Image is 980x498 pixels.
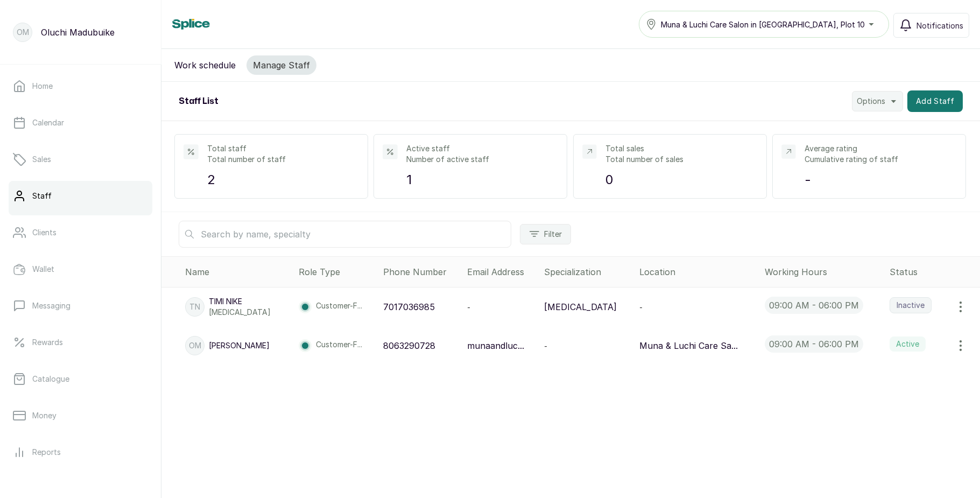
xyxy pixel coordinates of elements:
button: Add Staff [907,90,963,112]
span: - [467,303,470,312]
p: Number of active staff [406,154,558,165]
button: Options [852,91,903,111]
a: Sales [9,144,152,174]
label: Inactive [890,297,932,313]
span: - [639,303,643,312]
p: Muna & Luchi Care Sa... [639,339,738,352]
p: Clients [32,227,57,238]
p: Customer-F... [316,339,362,352]
p: Money [32,410,57,421]
div: Status [890,265,976,278]
p: 8063290728 [383,339,435,352]
p: Rewards [32,337,63,348]
div: Specialization [544,265,631,278]
button: Manage Staff [246,55,316,75]
div: Email Address [467,265,535,278]
p: OM [189,340,201,351]
p: Wallet [32,264,54,275]
p: Cumulative rating of staff [805,154,956,165]
div: Name [185,265,290,278]
p: OM [17,27,29,38]
a: Calendar [9,108,152,138]
p: Sales [32,154,51,165]
p: TN [189,301,200,312]
button: Work schedule [168,55,242,75]
button: Notifications [893,13,969,38]
p: Calendar [32,117,64,128]
p: Customer-F... [316,300,362,313]
p: 1 [406,170,558,190]
h2: Staff List [179,95,218,108]
span: Muna & Luchi Care Salon in [GEOGRAPHIC_DATA], Plot 10 [661,19,865,30]
div: Phone Number [383,265,459,278]
a: Money [9,401,152,431]
p: Reports [32,447,61,458]
label: Active [890,336,926,352]
p: Staff [32,191,52,201]
a: Home [9,71,152,101]
p: Average rating [805,143,956,154]
div: Role Type [299,265,375,278]
p: Total staff [207,143,359,154]
p: Oluchi Madubuike [41,26,115,39]
p: Total number of sales [605,154,757,165]
a: Catalogue [9,364,152,394]
p: Messaging [32,300,70,311]
div: Working Hours [765,265,882,278]
p: Total sales [605,143,757,154]
p: Active staff [406,143,558,154]
p: 0 [605,170,757,190]
p: [PERSON_NAME] [209,340,270,351]
p: - [805,170,956,190]
button: Filter [520,224,571,244]
p: Home [32,81,53,92]
p: Total number of staff [207,154,359,165]
a: Wallet [9,254,152,284]
p: 2 [207,170,359,190]
a: Clients [9,218,152,248]
a: Messaging [9,291,152,321]
p: 09:00 am - 06:00 pm [765,335,863,353]
input: Search by name, specialty [179,221,511,248]
p: munaandluc... [467,339,524,352]
p: Timi Nike [209,296,271,307]
a: Staff [9,181,152,211]
p: Catalogue [32,374,69,384]
p: 09:00 am - 06:00 pm [765,297,863,314]
p: [MEDICAL_DATA] [209,307,271,318]
span: Options [857,96,885,107]
span: Filter [544,229,562,240]
p: [MEDICAL_DATA] [544,300,617,313]
div: Location [639,265,756,278]
span: Notifications [916,20,963,31]
span: - [544,341,547,350]
p: 7017036985 [383,300,435,313]
a: Rewards [9,327,152,357]
a: Reports [9,437,152,467]
button: Muna & Luchi Care Salon in [GEOGRAPHIC_DATA], Plot 10 [639,11,889,38]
